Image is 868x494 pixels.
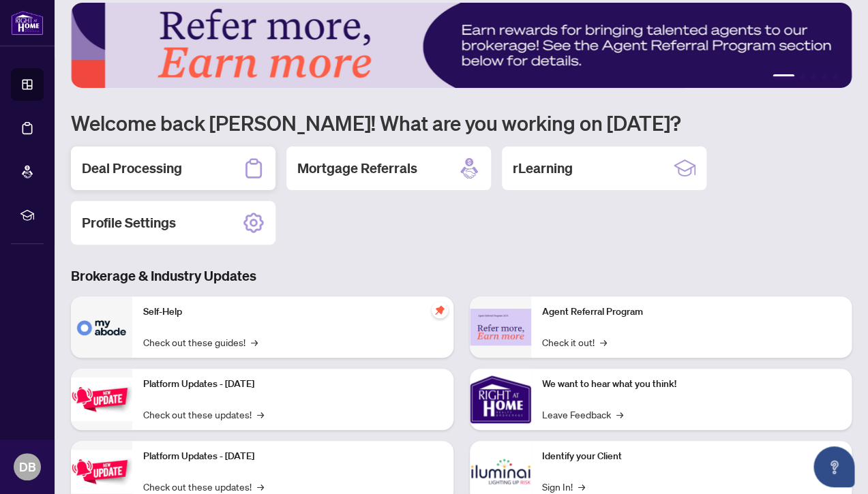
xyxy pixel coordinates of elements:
[71,450,132,493] img: Platform Updates - July 8, 2025
[19,457,36,476] span: DB
[82,213,176,232] h2: Profile Settings
[542,479,585,494] a: Sign In!→
[71,266,852,285] h3: Brokerage & Industry Updates
[143,479,264,494] a: Check out these updates!→
[542,335,607,350] a: Check it out!→
[773,74,794,80] button: 1
[143,335,258,350] a: Check out these guides!→
[297,159,417,178] h2: Mortgage Referrals
[616,407,623,422] span: →
[513,159,573,178] h2: rLearning
[600,335,607,350] span: →
[822,74,827,80] button: 4
[11,10,44,35] img: logo
[811,74,816,80] button: 3
[143,407,264,422] a: Check out these updates!→
[800,74,805,80] button: 2
[542,305,841,320] p: Agent Referral Program
[432,302,448,318] span: pushpin
[833,74,838,80] button: 5
[257,407,264,422] span: →
[251,335,258,350] span: →
[82,159,182,178] h2: Deal Processing
[542,407,623,422] a: Leave Feedback→
[578,479,585,494] span: →
[143,449,443,464] p: Platform Updates - [DATE]
[542,377,841,392] p: We want to hear what you think!
[143,377,443,392] p: Platform Updates - [DATE]
[470,309,531,346] img: Agent Referral Program
[71,377,132,420] img: Platform Updates - July 21, 2025
[71,296,132,358] img: Self-Help
[71,110,852,136] h1: Welcome back [PERSON_NAME]! What are you working on [DATE]?
[257,479,264,494] span: →
[470,369,531,430] img: We want to hear what you think!
[143,305,443,320] p: Self-Help
[542,449,841,464] p: Identify your Client
[813,446,854,487] button: Open asap
[71,3,852,88] img: Slide 0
